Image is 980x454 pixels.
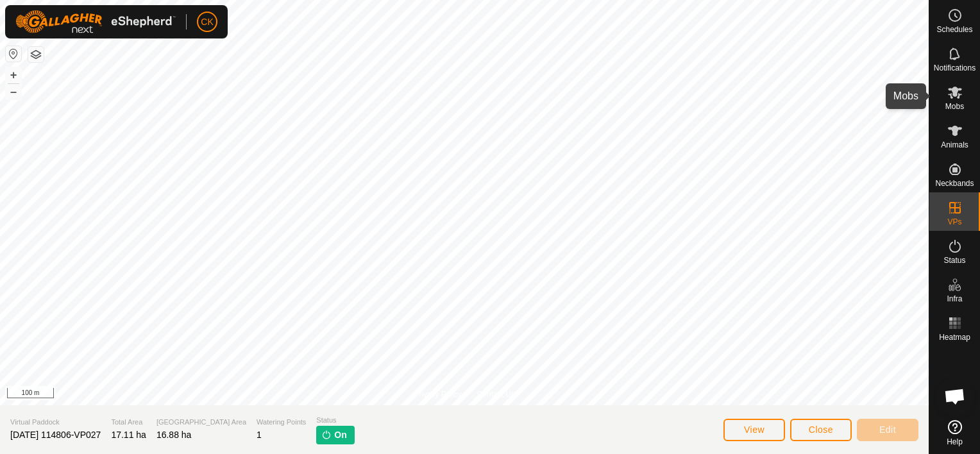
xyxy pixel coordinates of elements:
button: Reset Map [6,46,21,62]
span: Neckbands [935,180,974,187]
span: Total Area [111,417,146,428]
span: Virtual Paddock [10,417,101,428]
span: 1 [257,430,262,440]
span: Notifications [934,64,976,72]
span: [GEOGRAPHIC_DATA] Area [156,417,246,428]
span: Help [947,438,963,446]
a: Contact Us [477,389,515,400]
span: Status [316,415,354,426]
span: View [744,425,765,435]
span: Heatmap [939,333,970,341]
button: Map Layers [28,47,44,62]
button: + [6,67,21,83]
span: VPs [947,218,961,226]
img: turn-on [321,430,332,440]
span: Edit [879,425,896,435]
span: Infra [947,295,962,303]
span: Schedules [936,26,972,33]
span: Mobs [945,103,964,110]
button: – [6,84,21,99]
a: Help [929,415,980,451]
span: CK [201,15,213,29]
span: 16.88 ha [156,430,192,440]
img: Gallagher Logo [15,10,176,33]
button: View [723,419,785,441]
span: 17.11 ha [111,430,146,440]
span: Watering Points [257,417,306,428]
button: Edit [857,419,918,441]
a: Privacy Policy [414,389,462,400]
span: On [334,428,346,442]
span: Status [943,256,965,264]
div: Open chat [936,377,974,416]
button: Close [790,419,852,441]
span: Animals [941,141,968,149]
span: [DATE] 114806-VP027 [10,430,101,440]
span: Close [809,425,833,435]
